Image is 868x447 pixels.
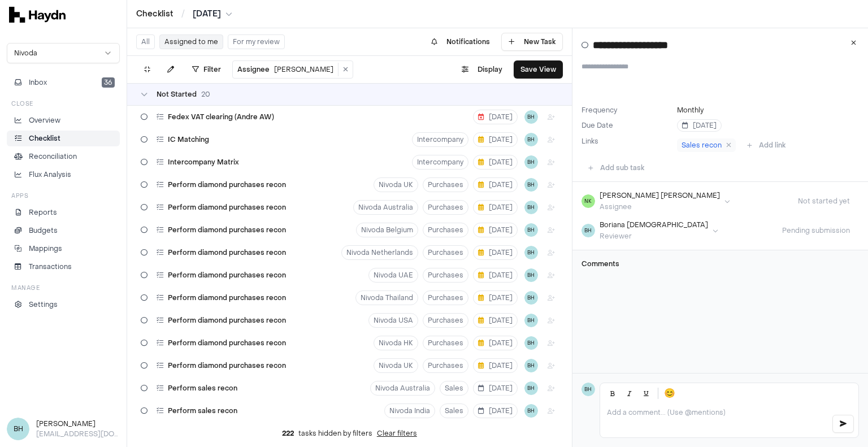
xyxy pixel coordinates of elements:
span: 20 [201,90,210,99]
button: 😊 [662,385,678,401]
button: [DATE] [473,336,518,350]
button: [DATE] [473,403,518,418]
button: Nivoda Australia [370,381,435,396]
span: Perform diamond purchases recon [168,316,286,325]
p: [EMAIL_ADDRESS][DOMAIN_NAME] [36,429,120,439]
a: Transactions [7,259,120,275]
span: BH [581,383,595,396]
button: BH [524,133,538,146]
p: Budgets [29,225,58,236]
span: [DATE] [478,316,513,325]
button: Nivoda USA [368,313,418,328]
p: Mappings [29,244,62,254]
a: Sales recon [677,138,736,152]
span: BH [524,223,538,237]
button: [DATE] [473,268,518,283]
p: Checklist [29,133,60,144]
a: Reconciliation [7,149,120,164]
button: Italic (Ctrl+I) [622,385,637,401]
div: tasks hidden by filters [127,420,572,447]
span: Not started yet [789,197,859,206]
button: Purchases [423,177,468,192]
button: Purchases [423,336,468,350]
button: BH [524,336,538,350]
button: BHBoriana [DEMOGRAPHIC_DATA]Reviewer [581,220,718,241]
p: Reconciliation [29,151,77,162]
button: Filter [185,60,228,79]
button: Nivoda Belgium [356,223,418,237]
span: Assignee [237,65,270,74]
button: Assigned to me [159,34,223,49]
span: Sales recon [682,141,722,150]
button: Purchases [423,223,468,237]
span: Perform sales recon [168,384,237,393]
button: Add sub task [581,159,651,177]
label: Due Date [581,121,672,130]
span: / [179,8,187,19]
a: Reports [7,205,120,220]
p: Flux Analysis [29,170,71,180]
span: [DATE] [478,293,513,302]
button: BH [524,359,538,372]
button: Nivoda UK [374,177,418,192]
a: Flux Analysis [7,167,120,183]
button: Intercompany [412,132,468,147]
button: [DATE] [473,223,518,237]
button: BH [524,314,538,327]
span: 222 [282,429,294,438]
button: Purchases [423,358,468,373]
button: Purchases [423,245,468,260]
a: Budgets [7,223,120,238]
button: [DATE] [473,290,518,305]
button: BH [524,291,538,305]
button: Purchases [423,290,468,305]
span: [DATE] [478,248,513,257]
span: NK [581,194,595,208]
h3: Close [11,99,33,108]
span: [DATE] [478,135,513,144]
button: Sales [440,403,468,418]
span: Perform diamond purchases recon [168,180,286,189]
button: Purchases [423,268,468,283]
button: Display [455,60,509,79]
span: [DATE] [478,271,513,280]
h3: [PERSON_NAME] [36,419,120,429]
span: BH [581,224,595,237]
button: [DATE] [473,155,518,170]
button: [DATE] [473,313,518,328]
button: [DATE] [473,132,518,147]
button: Nivoda Thailand [355,290,418,305]
span: 36 [102,77,115,88]
button: [DATE] [193,8,232,20]
span: Intercompany Matrix [168,158,239,167]
span: Inbox [29,77,47,88]
div: Reviewer [600,232,708,241]
h3: Manage [11,284,40,292]
nav: breadcrumb [136,8,232,20]
button: BH [524,155,538,169]
button: Notifications [424,33,497,51]
button: BH [524,246,538,259]
span: Fedex VAT clearing (Andre AW) [168,112,274,121]
button: BH [524,201,538,214]
span: Not Started [157,90,197,99]
span: Perform diamond purchases recon [168,225,286,235]
button: [DATE] [677,119,722,132]
span: [DATE] [478,225,513,235]
button: [DATE] [473,200,518,215]
button: Assignee[PERSON_NAME] [233,63,338,76]
button: Nivoda Netherlands [341,245,418,260]
button: Nivoda Australia [353,200,418,215]
label: Frequency [581,106,672,115]
span: Perform sales recon [168,406,237,415]
span: [DATE] [478,203,513,212]
button: Nivoda HK [374,336,418,350]
button: [DATE] [473,110,518,124]
span: BH [524,381,538,395]
button: Nivoda India [384,403,435,418]
div: [PERSON_NAME] [PERSON_NAME] [600,191,720,200]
